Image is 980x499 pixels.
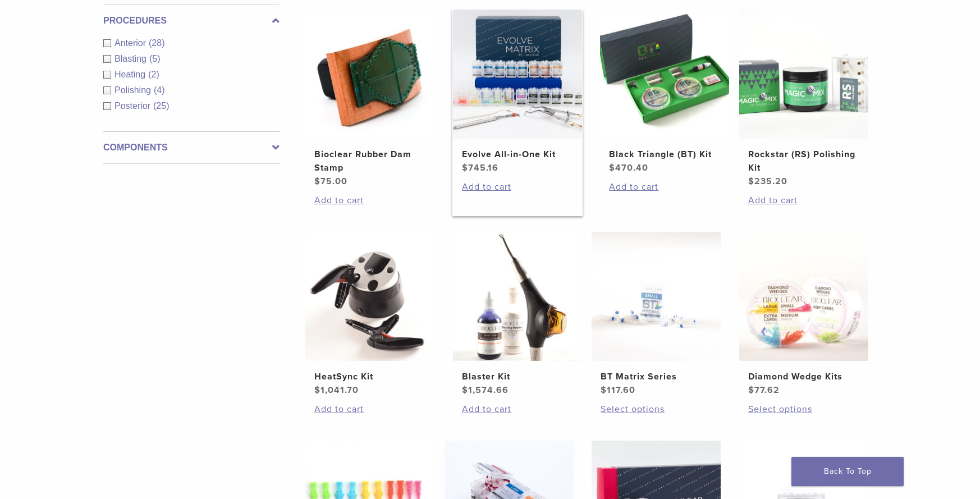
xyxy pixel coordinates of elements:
[149,54,161,63] span: (5)
[149,38,164,48] span: (28)
[103,14,280,28] label: Procedures
[748,384,780,396] bdi: 77.62
[115,85,154,95] span: Polishing
[115,101,153,111] span: Posterior
[305,232,436,397] a: HeatSync KitHeatSync Kit $1,041.70
[153,101,169,111] span: (25)
[601,384,607,396] span: $
[148,70,159,79] span: (2)
[739,10,869,188] a: Rockstar (RS) Polishing KitRockstar (RS) Polishing Kit $235.20
[599,10,730,175] a: Black Triangle (BT) KitBlack Triangle (BT) Kit $470.40
[600,10,729,139] img: Black Triangle (BT) Kit
[739,232,869,397] a: Diamond Wedge KitsDiamond Wedge Kits $77.62
[748,176,787,187] bdi: 235.20
[462,180,573,194] a: Add to cart: “Evolve All-in-One Kit”
[462,384,509,396] bdi: 1,574.66
[314,370,425,383] h2: HeatSync Kit
[462,148,573,161] h2: Evolve All-in-One Kit
[453,10,582,139] img: Evolve All-in-One Kit
[305,10,436,188] a: Bioclear Rubber Dam StampBioclear Rubber Dam Stamp $75.00
[748,148,859,175] h2: Rockstar (RS) Polishing Kit
[452,10,583,175] a: Evolve All-in-One KitEvolve All-in-One Kit $745.16
[609,162,615,173] span: $
[601,370,712,383] h2: BT Matrix Series
[103,141,280,154] label: Components
[305,232,434,361] img: HeatSync Kit
[305,10,434,139] img: Bioclear Rubber Dam Stamp
[748,370,859,383] h2: Diamond Wedge Kits
[601,384,635,396] bdi: 117.60
[739,10,868,139] img: Rockstar (RS) Polishing Kit
[591,232,722,397] a: BT Matrix SeriesBT Matrix Series $117.60
[453,232,582,361] img: Blaster Kit
[314,384,320,396] span: $
[452,232,583,397] a: Blaster KitBlaster Kit $1,574.66
[314,176,347,187] bdi: 75.00
[462,162,468,173] span: $
[462,162,498,173] bdi: 745.16
[748,402,859,416] a: Select options for “Diamond Wedge Kits”
[462,370,573,383] h2: Blaster Kit
[314,402,425,416] a: Add to cart: “HeatSync Kit”
[314,384,359,396] bdi: 1,041.70
[791,457,904,486] a: Back To Top
[748,176,754,187] span: $
[609,162,648,173] bdi: 470.40
[739,232,868,361] img: Diamond Wedge Kits
[314,148,425,175] h2: Bioclear Rubber Dam Stamp
[115,38,149,48] span: Anterior
[314,194,425,207] a: Add to cart: “Bioclear Rubber Dam Stamp”
[748,384,754,396] span: $
[592,232,721,361] img: BT Matrix Series
[609,148,720,161] h2: Black Triangle (BT) Kit
[115,70,148,79] span: Heating
[748,194,859,207] a: Add to cart: “Rockstar (RS) Polishing Kit”
[462,402,573,416] a: Add to cart: “Blaster Kit”
[314,176,320,187] span: $
[115,54,149,63] span: Blasting
[601,402,712,416] a: Select options for “BT Matrix Series”
[462,384,468,396] span: $
[609,180,720,194] a: Add to cart: “Black Triangle (BT) Kit”
[154,85,165,95] span: (4)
